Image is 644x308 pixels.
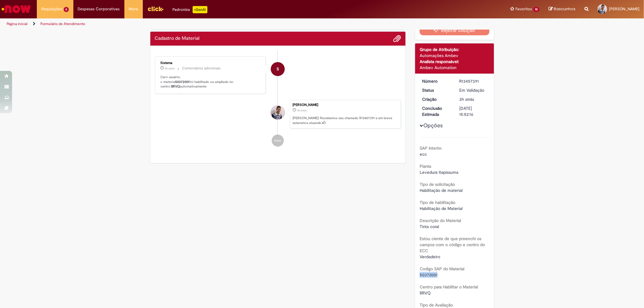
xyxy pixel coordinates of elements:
div: 28/08/2025 11:52:08 [459,96,487,102]
span: 3h atrás [297,109,307,112]
p: +GenAi [193,6,207,13]
span: 6 [64,7,69,12]
span: Rascunhos [554,6,575,12]
span: ecc [420,151,427,157]
b: Tipo de habilitação [420,200,455,205]
div: Sistema [161,61,261,65]
span: Habilitação de material [420,188,463,193]
dt: Número [418,78,455,84]
dt: Status [418,87,455,93]
b: Tipo de solicitação [420,182,455,187]
div: Ambev Automation [420,65,489,71]
div: Luiz Andre Morais De Freitas [271,106,285,119]
span: 3h atrás [459,97,474,102]
span: Favoritos [515,6,532,12]
span: BRVQ [420,290,431,296]
b: Planta [420,164,431,169]
time: 28/08/2025 11:54:59 [165,67,175,70]
span: S [277,62,279,76]
img: ServiceNow [1,3,32,15]
span: 10 [533,7,540,12]
div: Grupo de Atribuição: [420,46,489,52]
div: [PERSON_NAME] [293,103,398,107]
span: More [129,6,138,12]
button: Adicionar anexos [393,35,401,43]
b: Tipo de Avaliação [420,302,453,308]
dt: Conclusão Estimada [418,105,455,117]
p: [PERSON_NAME]! Recebemos seu chamado R13457391 e em breve estaremos atuando. [293,116,398,125]
span: Despesas Corporativas [78,6,120,12]
span: Habilitação de Material [420,206,463,211]
span: Levedura Itapissuma [420,170,458,175]
b: Estou ciente de que preenchi os campos com o código e centro do ECC [420,236,485,253]
img: click_logo_yellow_360x200.png [147,4,164,13]
time: 28/08/2025 11:52:08 [297,109,307,112]
div: Padroniza [173,6,207,13]
small: Comentários adicionais [182,66,221,71]
button: Rejeitar Solução [420,26,489,35]
a: Página inicial [7,21,27,26]
span: [PERSON_NAME] [609,6,639,11]
li: Luiz Andre Morais De Freitas [155,100,401,129]
h2: Cadastro de Material Histórico de tíquete [155,36,200,41]
span: Tinta coral [420,224,439,229]
b: 50372001 [176,80,190,84]
b: Descrição do Material [420,218,461,223]
b: SAP Interim [420,145,442,151]
div: [DATE] 15:52:16 [459,105,487,117]
div: Automações Ambev [420,52,489,59]
dt: Criação [418,96,455,102]
b: Centro para Habilitar o Material [420,284,478,290]
span: 50372001 [420,272,437,278]
b: BRVQ [171,84,180,89]
span: Requisições [41,6,62,12]
b: Codigo SAP do Material [420,266,464,271]
ul: Trilhas de página [5,18,425,30]
span: 3h atrás [165,67,175,70]
span: Verdadeiro [420,254,440,259]
ul: Histórico de tíquete [155,50,401,153]
time: 28/08/2025 11:52:08 [459,97,474,102]
div: Em Validação [459,87,487,93]
div: System [271,62,285,76]
p: Caro usuário, o material foi habilitado ou ampliado no centro: automaticamente [161,75,261,89]
div: Analista responsável: [420,59,489,65]
a: Rascunhos [549,6,575,12]
div: R13457391 [459,78,487,84]
a: Formulário de Atendimento [40,21,85,26]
